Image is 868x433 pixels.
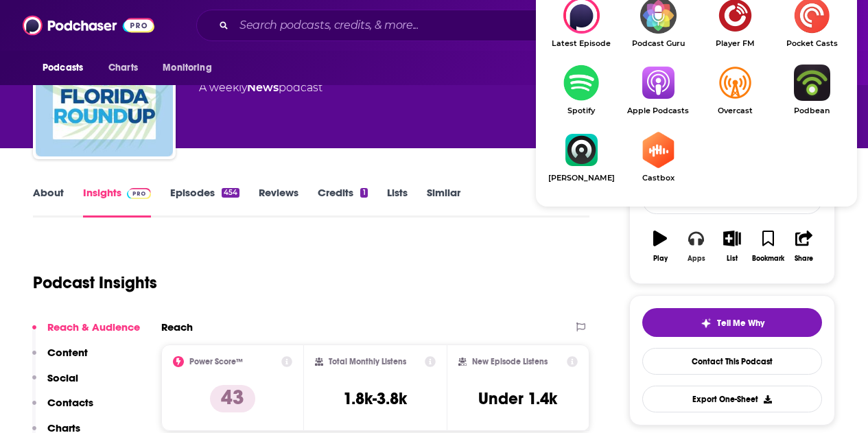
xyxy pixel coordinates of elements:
[33,272,157,293] h1: Podcast Insights
[717,318,764,329] span: Tell Me Why
[47,320,140,333] p: Reach & Audience
[478,388,557,409] h3: Under 1.4k
[189,357,243,366] h2: Power Score™
[43,58,83,78] span: Podcasts
[543,132,620,183] a: Castro[PERSON_NAME]
[161,320,193,333] h2: Reach
[543,65,620,115] a: SpotifySpotify
[696,39,773,48] span: Player FM
[653,255,668,263] div: Play
[23,12,154,38] img: Podchaser - Follow, Share and Rate Podcasts
[696,106,773,115] span: Overcast
[47,396,93,409] p: Contacts
[773,106,850,115] span: Podbean
[247,81,279,94] a: News
[259,186,298,218] a: Reviews
[678,222,714,271] button: Apps
[472,357,548,366] h2: New Episode Listens
[318,186,367,218] a: Credits1
[33,186,64,218] a: About
[642,348,822,375] a: Contact This Podcast
[427,186,460,218] a: Similar
[620,39,696,48] span: Podcast Guru
[32,346,88,371] button: Content
[773,39,850,48] span: Pocket Casts
[727,255,738,263] div: List
[210,385,255,412] p: 43
[196,10,712,41] div: Search podcasts, credits, & more...
[32,320,140,346] button: Reach & Audience
[620,65,696,115] a: Apple PodcastsApple Podcasts
[688,255,705,263] div: Apps
[620,106,696,115] span: Apple Podcasts
[108,58,138,78] span: Charts
[83,186,151,218] a: InsightsPodchaser Pro
[786,222,822,271] button: Share
[714,222,750,271] button: List
[642,386,822,412] button: Export One-Sheet
[543,106,620,115] span: Spotify
[750,222,786,271] button: Bookmark
[773,65,850,115] a: PodbeanPodbean
[163,58,211,78] span: Monitoring
[47,371,78,384] p: Social
[696,65,773,115] a: OvercastOvercast
[620,174,696,183] span: Castbox
[47,346,88,359] p: Content
[153,55,229,81] button: open menu
[543,174,620,183] span: [PERSON_NAME]
[701,318,712,329] img: tell me why sparkle
[99,55,146,81] a: Charts
[543,39,620,48] span: Latest Episode
[32,396,93,421] button: Contacts
[620,132,696,183] a: CastboxCastbox
[127,188,151,199] img: Podchaser Pro
[360,188,367,198] div: 1
[642,308,822,337] button: tell me why sparkleTell Me Why
[329,357,406,366] h2: Total Monthly Listens
[387,186,408,218] a: Lists
[234,14,588,36] input: Search podcasts, credits, & more...
[170,186,239,218] a: Episodes454
[752,255,784,263] div: Bookmark
[343,388,407,409] h3: 1.8k-3.8k
[795,255,813,263] div: Share
[36,19,173,156] img: The South Florida Roundup
[199,80,322,96] div: A weekly podcast
[32,371,78,397] button: Social
[33,55,101,81] button: open menu
[642,222,678,271] button: Play
[222,188,239,198] div: 454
